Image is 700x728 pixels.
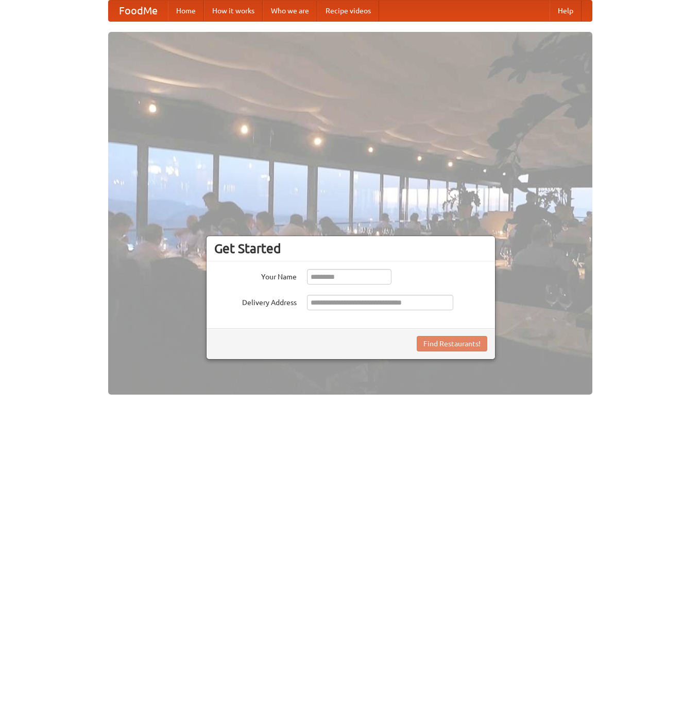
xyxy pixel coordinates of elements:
[109,1,168,21] a: FoodMe
[168,1,204,21] a: Home
[214,295,297,308] label: Delivery Address
[214,269,297,282] label: Your Name
[417,336,487,351] button: Find Restaurants!
[214,241,487,256] h3: Get Started
[263,1,317,21] a: Who we are
[317,1,379,21] a: Recipe videos
[550,1,582,21] a: Help
[204,1,263,21] a: How it works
